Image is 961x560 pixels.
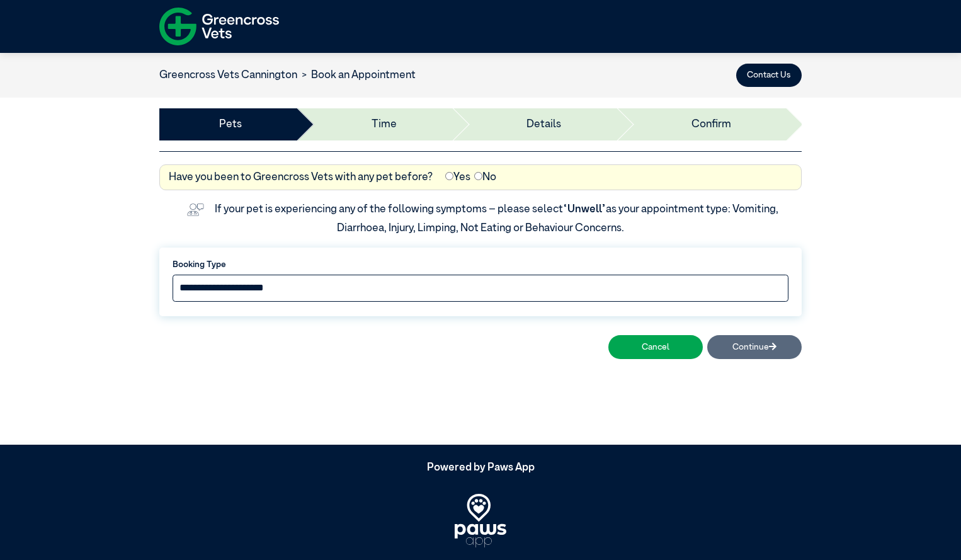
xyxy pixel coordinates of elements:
label: Yes [445,169,470,186]
img: vet [183,199,208,220]
nav: breadcrumb [159,67,416,84]
a: Greencross Vets Cannington [159,70,297,81]
a: Pets [219,117,242,133]
input: No [474,172,482,180]
label: No [474,169,496,186]
img: f-logo [159,3,279,50]
button: Cancel [608,335,703,358]
h5: Powered by Paws App [159,462,802,474]
label: If your pet is experiencing any of the following symptoms – please select as your appointment typ... [215,204,780,234]
label: Have you been to Greencross Vets with any pet before? [169,169,433,186]
label: Booking Type [173,258,788,271]
span: “Unwell” [563,204,606,215]
img: PawsApp [455,494,506,547]
input: Yes [445,172,453,180]
button: Contact Us [736,64,802,87]
li: Book an Appointment [297,67,416,84]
